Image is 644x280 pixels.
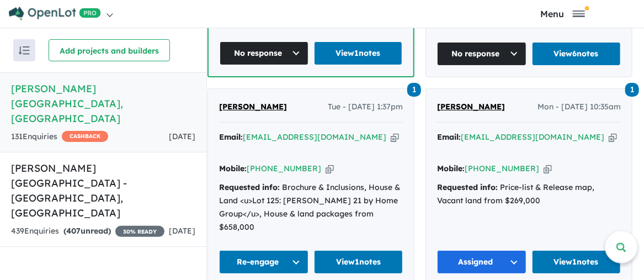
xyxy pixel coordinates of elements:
img: sort.svg [19,46,30,55]
a: [PHONE_NUMBER] [465,163,539,173]
span: Tue - [DATE] 1:37pm [328,101,403,114]
strong: Mobile: [437,163,465,173]
a: 1 [407,82,421,97]
strong: ( unread) [63,226,111,236]
a: [PERSON_NAME] [219,101,287,114]
h5: [PERSON_NAME][GEOGRAPHIC_DATA] - [GEOGRAPHIC_DATA] , [GEOGRAPHIC_DATA] [11,161,195,220]
h5: [PERSON_NAME][GEOGRAPHIC_DATA] , [GEOGRAPHIC_DATA] [11,81,195,126]
span: [DATE] [169,131,195,141]
button: No response [437,42,526,66]
span: CASHBACK [62,131,108,142]
strong: Requested info: [219,182,280,192]
button: Re-engage [219,250,308,274]
a: [PHONE_NUMBER] [247,163,321,173]
div: 131 Enquir ies [11,130,108,144]
a: View1notes [532,250,621,274]
button: Copy [326,163,334,175]
div: 439 Enquir ies [11,225,164,238]
a: [PERSON_NAME] [437,101,505,114]
a: View1notes [314,250,403,274]
button: Assigned [437,250,526,274]
img: Openlot PRO Logo White [9,7,101,20]
span: [DATE] [169,226,195,236]
span: Mon - [DATE] 10:35am [537,101,621,114]
strong: Email: [219,132,243,142]
a: 1 [625,82,639,97]
div: Brochure & Inclusions, House & Land <u>Lot 125: [PERSON_NAME] 21 by Home Group</u>, House & land ... [219,181,403,234]
strong: Mobile: [219,163,247,173]
div: Price-list & Release map, Vacant land from $269,000 [437,181,621,208]
a: View6notes [532,42,621,66]
strong: Email: [437,132,461,142]
a: [EMAIL_ADDRESS][DOMAIN_NAME] [243,132,386,142]
span: [PERSON_NAME] [437,102,505,112]
button: Copy [544,163,552,175]
span: [PERSON_NAME] [219,102,287,112]
span: 407 [66,226,81,236]
span: 1 [625,83,639,97]
button: Add projects and builders [49,39,170,61]
strong: Requested info: [437,182,498,192]
span: 1 [407,83,421,97]
button: Toggle navigation [485,8,641,19]
a: [EMAIL_ADDRESS][DOMAIN_NAME] [461,132,604,142]
button: Copy [609,131,617,143]
button: Copy [391,131,399,143]
a: View1notes [314,41,403,65]
button: No response [220,41,308,65]
span: 30 % READY [115,226,164,237]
